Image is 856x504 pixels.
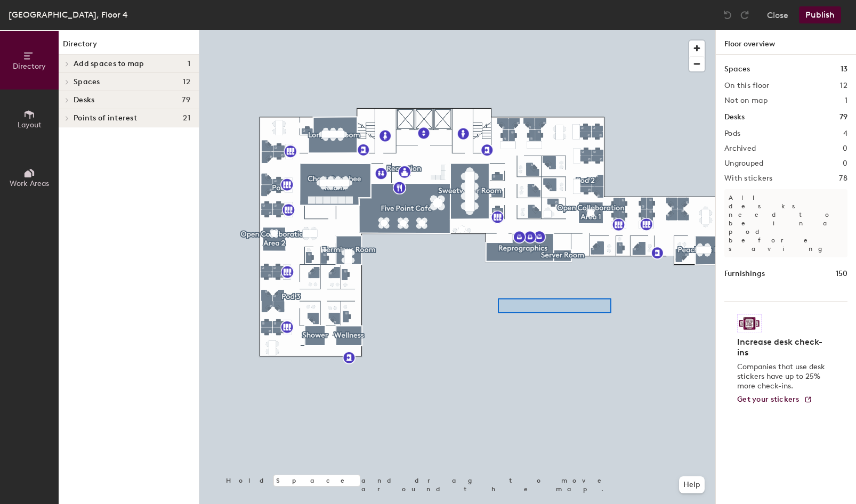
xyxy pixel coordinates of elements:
h2: With stickers [724,174,773,183]
h2: On this floor [724,82,770,90]
h2: Not on map [724,96,768,105]
h1: 79 [839,111,847,123]
h1: 13 [841,63,847,75]
button: Publish [799,6,841,23]
img: Redo [739,10,750,20]
span: Add spaces to map [74,60,144,68]
h2: 4 [843,129,847,138]
span: 79 [182,96,190,104]
h2: Ungrouped [724,159,764,168]
h2: 12 [840,82,847,90]
h1: Directory [59,38,199,55]
h1: Furnishings [724,268,765,280]
h2: 0 [843,144,847,153]
span: Points of interest [74,114,137,123]
h2: Archived [724,144,756,153]
span: Spaces [74,78,100,86]
h2: 1 [845,96,847,105]
span: 1 [188,60,190,68]
h2: Pods [724,129,740,138]
h1: 150 [836,268,847,280]
button: Help [679,476,705,493]
span: Layout [18,120,42,129]
span: 12 [183,78,190,86]
h4: Increase desk check-ins [737,337,828,358]
h2: 78 [839,174,847,183]
button: Close [767,6,788,23]
a: Get your stickers [737,395,812,404]
span: Desks [74,96,94,104]
span: Directory [13,62,46,71]
h1: Desks [724,111,745,123]
p: All desks need to be in a pod before saving [724,189,847,257]
img: Sticker logo [737,314,762,332]
h1: Floor overview [716,30,856,55]
h2: 0 [843,159,847,168]
div: [GEOGRAPHIC_DATA], Floor 4 [9,8,128,21]
p: Companies that use desk stickers have up to 25% more check-ins. [737,362,828,391]
span: Get your stickers [737,395,800,404]
span: 21 [183,114,190,123]
span: Work Areas [10,179,49,188]
h1: Spaces [724,63,750,75]
img: Undo [722,10,733,20]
